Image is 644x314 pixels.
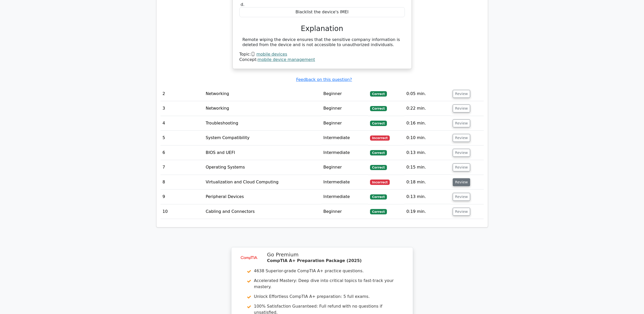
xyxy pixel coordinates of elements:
td: 0:19 min. [404,204,451,219]
td: 4 [161,116,204,131]
td: BIOS and UEFI [204,145,321,160]
td: Beginner [321,116,368,131]
div: Topic: [239,52,405,57]
td: 9 [161,190,204,204]
a: Feedback on this question? [296,77,352,82]
span: Correct [370,106,387,111]
td: Networking [204,87,321,101]
td: Intermediate [321,131,368,145]
td: System Compatibility [204,131,321,145]
td: Beginner [321,204,368,219]
span: Incorrect [370,180,390,185]
td: 6 [161,145,204,160]
h3: Explanation [242,24,402,33]
span: Incorrect [370,135,390,141]
div: Blacklist the device's IMEI [239,7,405,17]
td: Virtualization and Cloud Computing [204,175,321,190]
td: 10 [161,204,204,219]
button: Review [453,90,470,98]
button: Review [453,208,470,216]
td: Intermediate [321,190,368,204]
td: 2 [161,87,204,101]
td: 0:13 min. [404,145,451,160]
td: Troubleshooting [204,116,321,131]
td: 0:15 min. [404,160,451,175]
td: Operating Systems [204,160,321,175]
span: Correct [370,194,387,200]
td: Beginner [321,87,368,101]
td: 3 [161,101,204,116]
button: Review [453,134,470,142]
td: Beginner [321,160,368,175]
span: Correct [370,150,387,155]
div: Remote wiping the device ensures that the sensitive company information is deleted from the devic... [242,37,402,48]
button: Review [453,104,470,112]
td: 7 [161,160,204,175]
td: Intermediate [321,145,368,160]
td: 0:13 min. [404,190,451,204]
span: Correct [370,121,387,126]
span: Correct [370,209,387,214]
td: 0:16 min. [404,116,451,131]
button: Review [453,149,470,157]
td: Beginner [321,101,368,116]
td: Networking [204,101,321,116]
div: Concept: [239,57,405,62]
button: Review [453,178,470,186]
td: Intermediate [321,175,368,190]
a: mobile device management [258,57,315,62]
td: Peripheral Devices [204,190,321,204]
td: 5 [161,131,204,145]
td: 0:10 min. [404,131,451,145]
td: Cabling and Connectors [204,204,321,219]
span: Correct [370,165,387,170]
td: 0:22 min. [404,101,451,116]
span: Correct [370,91,387,96]
td: 8 [161,175,204,190]
button: Review [453,163,470,171]
button: Review [453,193,470,201]
span: d. [241,2,245,7]
button: Review [453,119,470,127]
td: 0:05 min. [404,87,451,101]
a: mobile devices [256,52,287,57]
td: 0:18 min. [404,175,451,190]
